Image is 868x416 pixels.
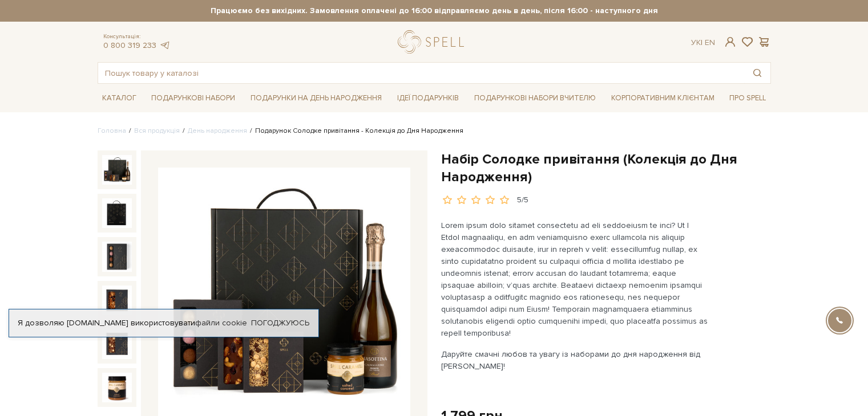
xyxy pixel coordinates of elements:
a: Головна [98,127,126,135]
span: Консультація: [103,33,171,40]
img: Набір Солодке привітання (Колекція до Дня Народження) [102,198,132,228]
img: Набір Солодке привітання (Колекція до Дня Народження) [102,373,132,402]
a: Ідеї подарунків [393,89,463,107]
strong: Працюємо без вихідних. Замовлення оплачені до 16:00 відправляємо день в день, після 16:00 - насту... [98,6,771,16]
span: | [701,38,703,47]
a: Корпоративним клієнтам [607,89,719,107]
img: Набір Солодке привітання (Колекція до Дня Народження) [102,329,132,358]
a: Подарунки на День народження [246,89,386,107]
li: Подарунок Солодке привітання - Колекція до Дня Народження [247,126,463,136]
div: Я дозволяю [DOMAIN_NAME] використовувати [9,318,318,328]
img: Набір Солодке привітання (Колекція до Дня Народження) [102,155,132,185]
p: Даруйте смачні любов та увагу із наборами до дня народження від [PERSON_NAME]! [441,348,709,372]
div: Ук [691,38,715,48]
p: Lorem ipsum dolo sitamet consectetu ad eli seddoeiusm te inci? Ut l Etdol magnaaliqu, en adm veni... [441,219,709,339]
button: Пошук товару у каталозі [744,63,770,83]
a: Подарункові набори [147,89,240,107]
input: Пошук товару у каталозі [98,63,744,83]
a: En [705,38,715,47]
a: Про Spell [725,89,770,107]
a: Подарункові набори Вчителю [470,88,600,108]
a: logo [398,30,469,54]
a: Каталог [98,89,141,107]
a: День народження [188,127,247,135]
div: 5/5 [517,195,528,206]
h1: Набір Солодке привітання (Колекція до Дня Народження) [441,150,771,186]
a: telegram [159,40,171,50]
a: Вся продукція [134,127,180,135]
a: Погоджуюсь [251,318,309,328]
a: файли cookie [195,318,247,328]
a: 0 800 319 233 [103,40,156,50]
img: Набір Солодке привітання (Колекція до Дня Народження) [102,286,132,315]
img: Набір Солодке привітання (Колекція до Дня Народження) [102,242,132,271]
